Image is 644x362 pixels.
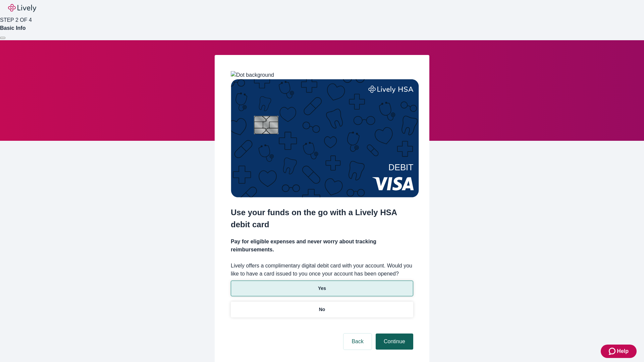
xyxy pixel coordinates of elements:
[231,71,274,79] img: Dot background
[231,302,413,317] button: No
[231,79,419,197] img: Debit card
[231,262,413,278] label: Lively offers a complimentary digital debit card with your account. Would you like to have a card...
[343,334,372,350] button: Back
[601,345,637,358] button: Zendesk support iconHelp
[231,238,413,254] h4: Pay for eligible expenses and never worry about tracking reimbursements.
[617,347,629,355] span: Help
[319,306,325,313] p: No
[376,334,413,350] button: Continue
[318,285,326,292] p: Yes
[609,347,617,355] svg: Zendesk support icon
[231,206,413,231] h2: Use your funds on the go with a Lively HSA debit card
[231,281,413,296] button: Yes
[8,4,36,12] img: Lively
